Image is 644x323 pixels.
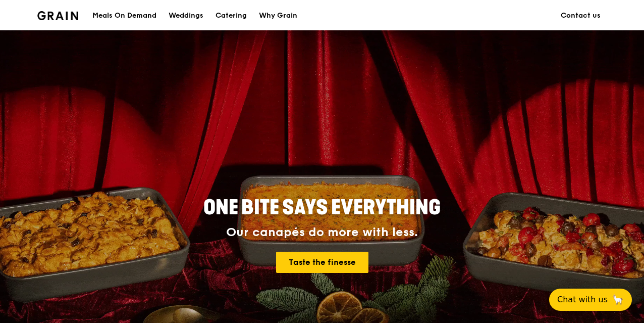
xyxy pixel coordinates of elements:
[92,1,156,31] div: Meals On Demand
[163,1,209,31] a: Weddings
[169,1,203,31] div: Weddings
[557,294,608,306] span: Chat with us
[276,252,368,273] a: Taste the finesse
[203,196,441,220] span: ONE BITE SAYS EVERYTHING
[37,11,78,20] img: Grain
[259,1,297,31] div: Why Grain
[549,289,632,311] button: Chat with us🦙
[555,1,607,31] a: Contact us
[253,1,303,31] a: Why Grain
[209,1,253,31] a: Catering
[216,1,247,31] div: Catering
[140,225,504,240] div: Our canapés do more with less.
[612,294,624,306] span: 🦙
